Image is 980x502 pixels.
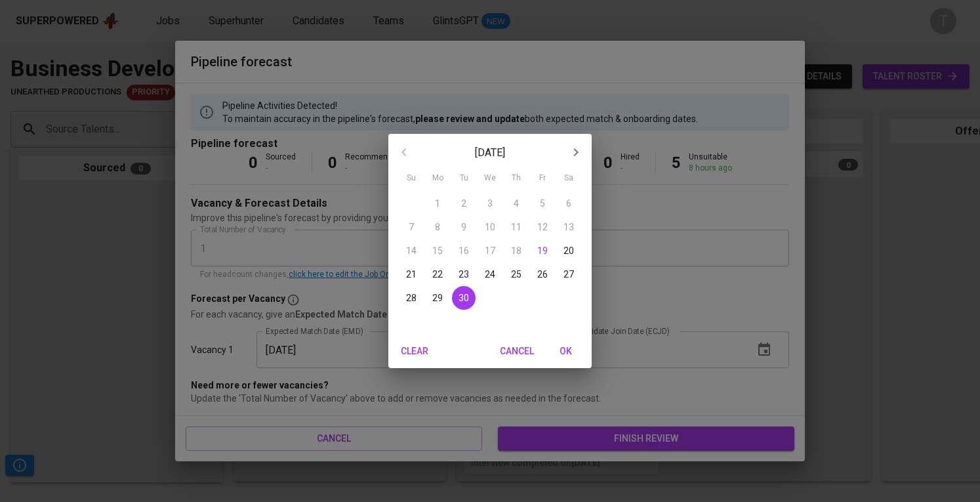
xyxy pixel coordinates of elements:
span: We [478,172,502,185]
button: 22 [426,262,449,286]
button: 24 [478,262,502,286]
button: 27 [557,262,581,286]
button: 29 [426,286,449,310]
p: 24 [485,268,495,281]
button: 28 [399,286,423,310]
span: OK [550,343,581,360]
p: 25 [511,268,521,281]
button: 20 [557,239,581,262]
span: Fr [531,172,554,185]
span: Cancel [500,343,534,360]
span: Sa [557,172,581,185]
button: 19 [531,239,554,262]
p: 26 [537,268,548,281]
button: 23 [452,262,476,286]
p: 19 [537,244,548,257]
p: 30 [459,291,469,304]
p: 27 [563,268,574,281]
button: 25 [504,262,528,286]
p: 21 [406,268,417,281]
span: Clear [399,343,430,360]
span: Th [504,172,528,185]
span: Su [399,172,423,185]
span: Mo [426,172,449,185]
button: Cancel [495,339,539,364]
button: 30 [452,286,476,310]
p: [DATE] [420,145,560,161]
button: 26 [531,262,554,286]
button: OK [544,339,586,364]
p: 23 [459,268,469,281]
p: 20 [563,244,574,257]
p: 28 [406,291,417,304]
p: 29 [432,291,443,304]
span: Tu [452,172,476,185]
button: 21 [399,262,423,286]
button: Clear [394,339,436,364]
p: 22 [432,268,443,281]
